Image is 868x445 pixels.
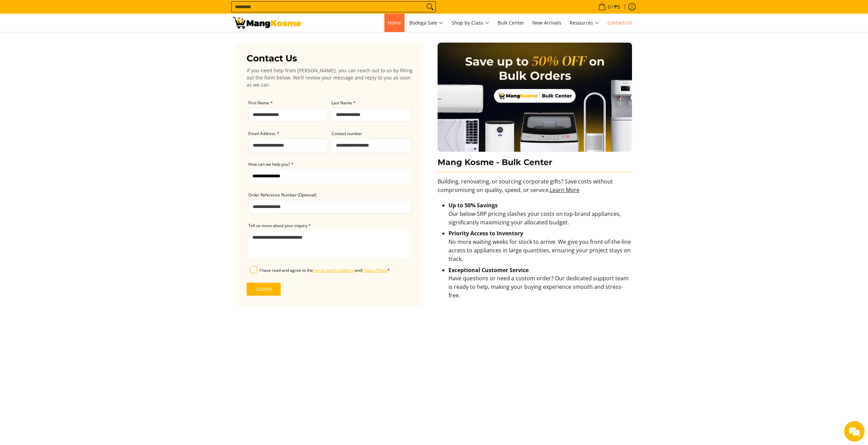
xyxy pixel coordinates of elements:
[566,14,603,32] a: Resources
[233,17,301,29] img: Contact Us Today! l Mang Kosme - Home Appliance Warehouse Sale
[248,131,276,136] span: Email Address
[607,4,612,9] span: 0
[438,177,632,201] p: Building, renovating, or sourcing corporate gifts? Save costs without compromising on quality, sp...
[332,131,362,136] span: Contact number
[498,19,524,26] span: Bulk Center
[332,100,352,106] span: Last Name
[448,266,632,302] li: Have questions or need a custom order? Our dedicated support team is ready to help, making your b...
[384,14,404,32] a: Home
[112,3,128,20] div: Minimize live chat window
[409,19,443,27] span: Bodega Sale
[596,3,622,11] span: •
[248,192,317,198] span: Order Reference Number (Optional)
[438,157,632,173] h3: Mang Kosme - Bulk Center
[425,2,436,12] button: Search
[448,229,523,237] strong: Priority Access to Inventory
[248,161,290,167] span: How can we help you?
[452,19,489,27] span: Shop by Class
[448,202,498,209] strong: Up to 50% Savings
[550,186,579,194] a: Learn More
[248,223,307,228] span: Tell us more about your inquiry
[604,14,635,32] a: Contact Us
[260,267,387,273] span: I have read and agree to the and
[570,19,599,27] span: Resources
[248,100,269,106] span: First Name
[247,53,413,64] h3: Contact Us
[40,86,94,155] span: We're online!
[529,14,565,32] a: New Arrivals
[607,19,632,26] span: Contact Us
[35,38,115,47] div: Chat with us now
[3,186,130,210] textarea: Type your message and hit 'Enter'
[247,67,413,88] p: If you need help from [PERSON_NAME], you can reach out to us by filling out the form below. We'll...
[448,14,493,32] a: Shop by Class
[438,423,632,438] h3: PRODUCT INQUIRIES
[494,14,528,32] a: Bulk Center
[388,19,401,26] span: Home
[448,201,632,229] li: Our below-SRP pricing slashes your costs on top-brand appliances, significantly maximizing your a...
[247,283,281,296] button: Submit
[362,267,387,273] a: Privacy Policy
[448,229,632,266] li: No more waiting weeks for stock to arrive. We give you front-of-the-line access to appliances in ...
[308,14,635,32] nav: Main Menu
[448,266,529,274] strong: Exceptional Customer Service
[613,4,621,9] span: ₱0
[313,267,355,273] a: Terms and Conditions
[532,19,561,26] span: New Arrivals
[406,14,447,32] a: Bodega Sale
